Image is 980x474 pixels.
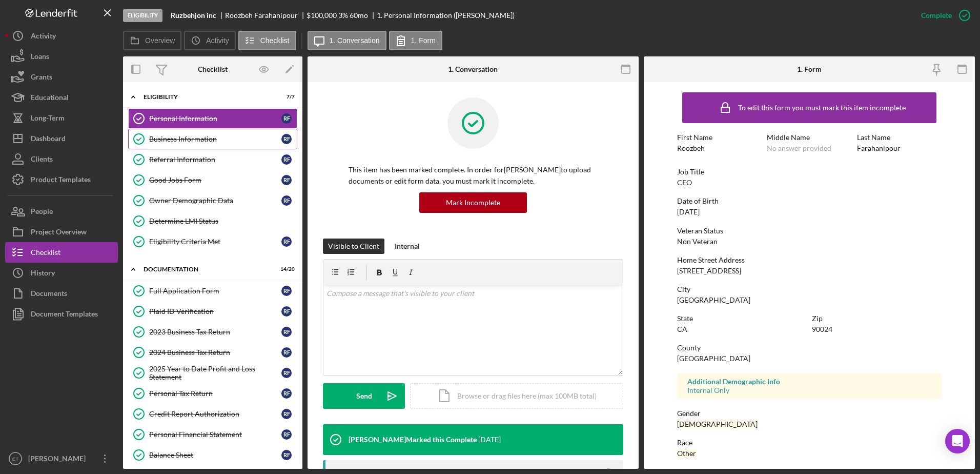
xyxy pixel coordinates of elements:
[307,11,337,19] span: $100,000
[767,133,852,142] div: Middle Name
[677,197,942,205] div: Date of Birth
[419,192,527,213] button: Mark Incomplete
[323,239,384,254] button: Visible to Client
[677,439,942,447] div: Race
[128,445,297,465] a: Balance SheetRF
[31,149,53,172] div: Clients
[677,144,705,152] div: Roozbeh
[5,201,118,222] button: People
[149,176,281,184] div: Good Jobs Form
[281,347,292,358] div: R F
[149,365,281,381] div: 2025 Year to Date Profit and Loss Statement
[149,287,281,295] div: Full Application Form
[5,222,118,242] button: Project Overview
[149,238,281,246] div: Eligibility Criteria Met
[128,108,297,129] a: Personal InformationRF
[26,448,92,471] div: [PERSON_NAME]
[5,283,118,304] button: Documents
[128,342,297,363] a: 2024 Business Tax ReturnRF
[349,436,477,444] div: [PERSON_NAME] Marked this Complete
[31,87,69,110] div: Educational
[128,170,297,190] a: Good Jobs FormRF
[281,154,292,165] div: R F
[149,217,297,225] div: Determine LMI Status
[677,267,741,275] div: [STREET_ADDRESS]
[31,263,55,286] div: History
[281,388,292,399] div: R F
[5,128,118,149] button: Dashboard
[448,65,498,73] div: 1. Conversation
[260,36,290,45] label: Checklist
[5,304,118,324] button: Document Templates
[31,242,60,265] div: Checklist
[128,322,297,342] a: 2023 Business Tax ReturnRF
[687,378,932,386] div: Additional Demographic Info
[350,11,368,19] div: 60 mo
[395,239,420,254] div: Internal
[281,286,292,296] div: R F
[281,113,292,124] div: R F
[149,114,281,123] div: Personal Information
[677,227,942,235] div: Veteran Status
[5,149,118,169] button: Clients
[5,169,118,190] button: Product Templates
[911,5,975,26] button: Complete
[128,190,297,211] a: Owner Demographic DataRF
[144,94,269,100] div: Eligibility
[281,236,292,247] div: R F
[225,11,307,19] div: Roozbeh Farahanipour
[5,108,118,128] button: Long-Term
[945,429,970,453] div: Open Intercom Messenger
[31,67,52,90] div: Grants
[198,65,228,73] div: Checklist
[281,409,292,419] div: R F
[281,306,292,317] div: R F
[123,9,162,22] div: Eligibility
[184,31,235,50] button: Activity
[281,134,292,144] div: R F
[238,31,296,50] button: Checklist
[149,307,281,315] div: Plaid ID Verification
[149,451,281,459] div: Balance Sheet
[328,239,379,254] div: Visible to Client
[149,430,281,439] div: Personal Financial Statement
[478,436,501,444] time: 2025-08-29 22:24
[5,263,118,283] button: History
[149,155,281,164] div: Referral Information
[677,314,807,323] div: State
[5,26,118,46] button: Activity
[677,133,762,142] div: First Name
[31,283,67,306] div: Documents
[356,383,372,409] div: Send
[812,314,942,323] div: Zip
[377,11,515,19] div: 1. Personal Information ([PERSON_NAME])
[677,409,942,418] div: Gender
[281,175,292,185] div: R F
[738,104,906,112] div: To edit this form you must mark this item incomplete
[281,429,292,440] div: R F
[128,383,297,404] a: Personal Tax ReturnRF
[31,26,56,49] div: Activity
[5,46,118,67] button: Loans
[276,266,295,272] div: 14 / 20
[5,242,118,263] a: Checklist
[149,389,281,398] div: Personal Tax Return
[128,301,297,322] a: Plaid ID VerificationRF
[5,87,118,108] button: Educational
[5,67,118,87] a: Grants
[308,31,386,50] button: 1. Conversation
[677,354,750,363] div: [GEOGRAPHIC_DATA]
[411,36,436,45] label: 1. Form
[857,133,942,142] div: Last Name
[281,327,292,337] div: R F
[31,128,66,151] div: Dashboard
[677,179,692,187] div: CEO
[677,449,696,458] div: Other
[123,31,181,50] button: Overview
[281,368,292,378] div: R F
